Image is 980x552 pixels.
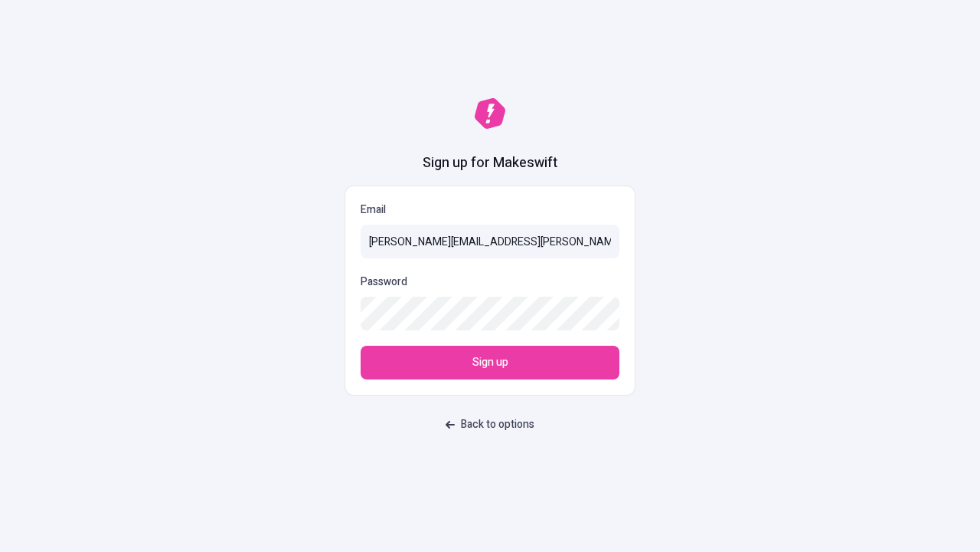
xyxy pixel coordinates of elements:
span: Sign up [472,354,508,371]
input: Email [361,225,619,258]
p: Email [361,202,619,219]
p: Password [361,274,407,291]
button: Sign up [361,346,619,379]
span: Back to options [461,416,534,433]
h1: Sign up for Makeswift [423,153,557,173]
button: Back to options [436,411,544,439]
